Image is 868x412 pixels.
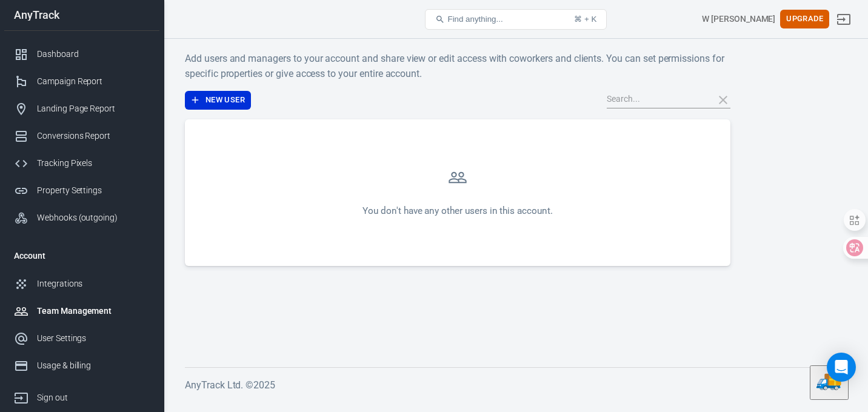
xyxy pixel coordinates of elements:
[4,41,159,68] a: Dashboard
[4,150,159,177] a: Tracking Pixels
[829,5,858,34] a: Sign out
[37,157,150,170] div: Tracking Pixels
[185,51,730,81] h6: Add users and managers to your account and share view or edit access with coworkers and clients. ...
[4,95,159,122] a: Landing Page Report
[815,367,844,396] img: icon
[185,91,251,110] button: New User
[4,325,159,352] a: User Settings
[4,177,159,204] a: Property Settings
[4,379,159,411] a: Sign out
[37,277,150,290] div: Integrations
[4,122,159,150] a: Conversions Report
[37,391,150,404] div: Sign out
[425,9,607,30] button: Find anything...⌘ + K
[185,377,847,393] h6: AnyTrack Ltd. © 2025
[37,359,150,372] div: Usage & billing
[827,353,856,382] div: Open Intercom Messenger
[4,297,159,325] a: Team Management
[37,332,150,345] div: User Settings
[702,13,775,25] div: Account id: jQ0ai86R
[4,204,159,231] a: Webhooks (outgoing)
[4,241,159,270] li: Account
[4,270,159,297] a: Integrations
[4,68,159,95] a: Campaign Report
[4,352,159,379] a: Usage & billing
[607,92,704,108] input: Search...
[37,305,150,317] div: Team Management
[37,75,150,88] div: Campaign Report
[574,15,596,24] div: ⌘ + K
[362,205,553,218] div: You don't have any other users in this account.
[780,10,829,28] button: Upgrade
[447,15,502,24] span: Find anything...
[37,102,150,115] div: Landing Page Report
[37,130,150,142] div: Conversions Report
[37,48,150,61] div: Dashboard
[37,211,150,224] div: Webhooks (outgoing)
[4,10,159,21] div: AnyTrack
[37,184,150,197] div: Property Settings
